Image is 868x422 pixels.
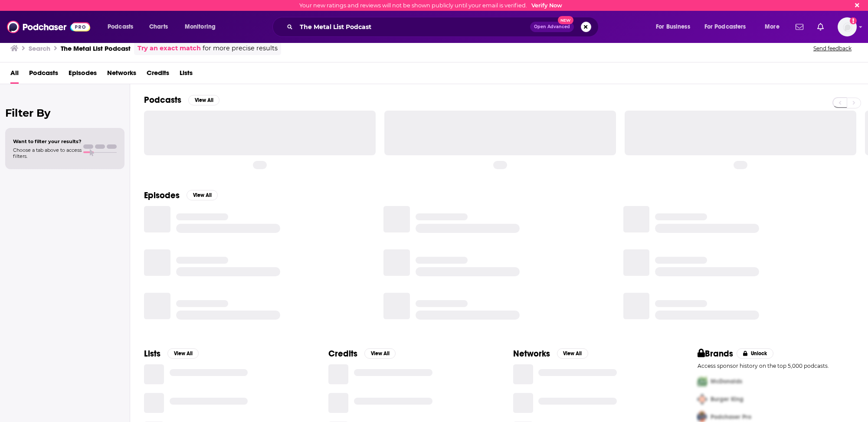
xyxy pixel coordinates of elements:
a: Episodes [69,66,97,84]
div: Search podcasts, credits, & more... [281,17,607,37]
button: Unlock [737,348,773,359]
h2: Credits [328,348,357,359]
h2: Podcasts [144,95,181,105]
svg: Email not verified [850,17,857,24]
p: Access sponsor history on the top 5,000 podcasts. [698,363,854,369]
a: EpisodesView All [144,190,218,201]
button: Open AdvancedNew [530,22,574,32]
a: Networks [107,66,136,84]
button: open menu [650,20,701,34]
button: open menu [179,20,227,34]
span: Want to filter your results? [13,138,82,144]
a: Show notifications dropdown [814,20,827,34]
h2: Filter By [5,107,124,119]
span: Charts [149,21,168,33]
button: Show profile menu [838,17,857,36]
a: Charts [144,20,173,34]
a: All [10,66,19,84]
input: Search podcasts, credits, & more... [296,20,530,34]
span: More [765,21,780,33]
h2: Episodes [144,190,180,201]
button: View All [188,95,219,105]
img: Second Pro Logo [694,390,711,408]
a: Podcasts [29,66,58,84]
button: View All [167,348,199,359]
span: for more precise results [203,43,278,53]
img: First Pro Logo [694,373,711,390]
span: McDonalds [711,378,742,385]
span: Open Advanced [534,25,570,29]
button: open menu [759,20,790,34]
button: open menu [699,20,759,34]
span: Podchaser Pro [711,413,751,421]
h2: Networks [513,348,550,359]
img: Podchaser - Follow, Share and Rate Podcasts [7,19,90,35]
a: Credits [147,66,169,84]
span: Podcasts [108,21,133,33]
a: PodcastsView All [144,95,219,105]
span: Burger King [711,396,744,403]
span: New [558,16,573,24]
button: View All [187,190,218,200]
a: Verify Now [531,2,562,9]
a: Try an exact match [138,43,201,53]
h3: Search [29,44,50,52]
button: View All [364,348,396,359]
a: CreditsView All [328,348,396,359]
h2: Lists [144,348,160,359]
img: User Profile [838,17,857,36]
span: Logged in as BretAita [838,17,857,36]
button: View All [557,348,588,359]
a: Lists [180,66,193,84]
h2: Brands [698,348,734,359]
div: Your new ratings and reviews will not be shown publicly until your email is verified. [299,2,562,9]
span: For Podcasters [704,21,746,33]
button: Send feedback [811,45,854,52]
h3: The Metal List Podcast [61,44,131,52]
span: Choose a tab above to access filters. [13,147,82,159]
a: NetworksView All [513,348,588,359]
a: Show notifications dropdown [792,20,807,34]
button: open menu [102,20,144,34]
span: Monitoring [185,21,216,33]
span: For Business [656,21,690,33]
a: ListsView All [144,348,199,359]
